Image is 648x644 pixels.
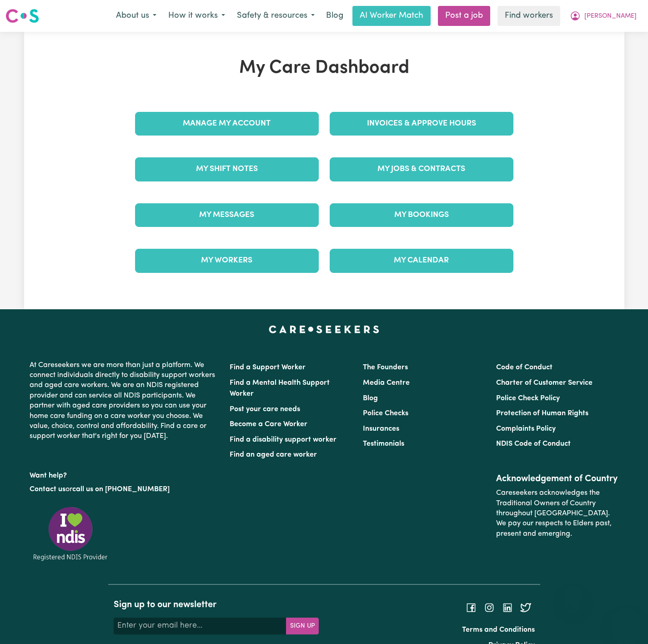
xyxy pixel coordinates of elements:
a: My Messages [135,203,319,227]
span: [PERSON_NAME] [584,11,637,21]
a: My Calendar [330,249,513,272]
h1: My Care Dashboard [130,57,519,79]
a: Follow Careseekers on LinkedIn [502,604,513,611]
a: Post a job [438,6,490,26]
button: Safety & resources [231,6,321,25]
a: Complaints Policy [496,425,556,433]
a: My Workers [135,249,319,272]
a: Find workers [497,6,560,26]
a: Find a Mental Health Support Worker [230,379,330,397]
a: Find a disability support worker [230,436,337,443]
a: Find a Support Worker [230,364,306,371]
a: Testimonials [363,440,404,448]
a: Post your care needs [230,406,300,413]
button: Subscribe [286,618,319,634]
p: At Careseekers we are more than just a platform. We connect individuals directly to disability su... [30,357,219,445]
button: About us [110,6,162,25]
a: Blog [363,395,378,402]
a: Police Checks [363,410,408,417]
h2: Sign up to our newsletter [114,599,319,610]
a: Police Check Policy [496,395,560,402]
a: Invoices & Approve Hours [330,112,513,136]
iframe: Close message [564,586,583,604]
img: Registered NDIS provider [30,505,111,562]
a: Follow Careseekers on Instagram [484,604,495,611]
a: Careseekers home page [269,326,379,333]
a: Terms and Conditions [462,626,535,634]
a: Find an aged care worker [230,451,317,458]
a: Code of Conduct [496,364,553,371]
a: Follow Careseekers on Twitter [520,604,531,611]
button: How it works [162,6,231,25]
input: Enter your email here... [114,618,286,634]
a: Protection of Human Rights [496,410,588,417]
a: The Founders [363,364,408,371]
a: My Jobs & Contracts [330,157,513,181]
a: Insurances [363,425,399,433]
a: Become a Care Worker [230,421,307,428]
a: My Bookings [330,203,513,227]
a: Careseekers logo [5,5,39,26]
a: Charter of Customer Service [496,379,593,387]
a: Blog [321,6,349,26]
iframe: Button to launch messaging window [612,608,641,637]
a: AI Worker Match [352,6,431,26]
a: Follow Careseekers on Facebook [466,604,477,611]
p: Want help? [30,467,219,481]
a: Contact us [30,486,65,493]
a: Manage My Account [135,112,319,136]
button: My Account [564,6,643,25]
a: Media Centre [363,379,410,387]
p: or [30,481,219,498]
a: My Shift Notes [135,157,319,181]
a: call us on [PHONE_NUMBER] [72,486,170,493]
img: Careseekers logo [5,8,39,24]
p: Careseekers acknowledges the Traditional Owners of Country throughout [GEOGRAPHIC_DATA]. We pay o... [496,484,618,543]
a: NDIS Code of Conduct [496,440,571,448]
h2: Acknowledgement of Country [496,473,618,484]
